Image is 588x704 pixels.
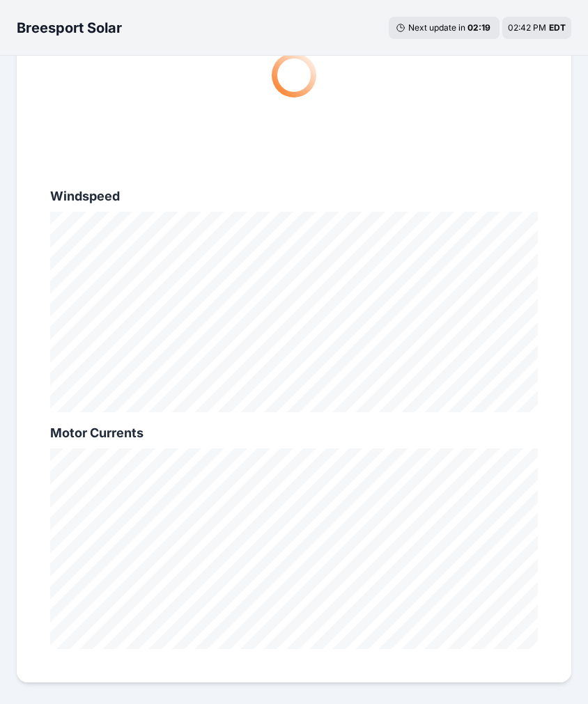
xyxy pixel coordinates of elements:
h2: Motor Currents [50,423,538,443]
nav: Breadcrumb [17,10,122,46]
span: 02:42 PM [508,22,546,33]
div: 02 : 19 [467,22,493,33]
h3: Breesport Solar [17,18,122,38]
span: EDT [549,22,566,33]
h2: Windspeed [50,187,538,206]
span: Next update in [408,22,465,33]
